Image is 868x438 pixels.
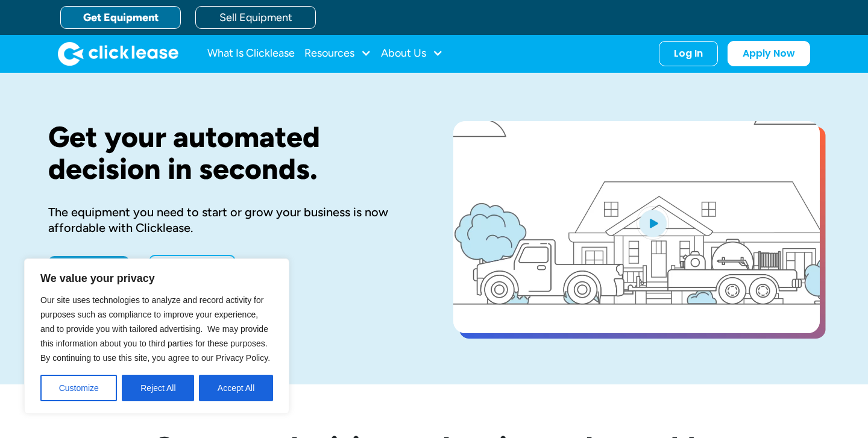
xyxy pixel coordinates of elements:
div: About Us [381,42,443,66]
a: open lightbox [453,121,820,333]
button: Reject All [122,375,194,401]
img: Blue play button logo on a light blue circular background [637,206,669,240]
div: The equipment you need to start or grow your business is now affordable with Clicklease. [48,204,415,236]
a: Apply Now [728,41,810,66]
a: Sell Equipment [195,6,316,29]
a: Get Equipment [60,6,181,29]
button: Accept All [199,375,273,401]
div: Log In [674,48,703,60]
a: Learn More [149,255,236,281]
h1: Get your automated decision in seconds. [48,121,415,185]
div: We value your privacy [24,258,289,414]
button: Customize [40,375,117,401]
p: We value your privacy [40,271,273,286]
span: Our site uses technologies to analyze and record activity for purposes such as compliance to impr... [40,295,270,363]
a: What Is Clicklease [207,42,295,66]
img: Clicklease logo [58,42,178,66]
div: Resources [304,42,371,66]
a: home [58,42,178,66]
a: Apply Now [48,256,130,280]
